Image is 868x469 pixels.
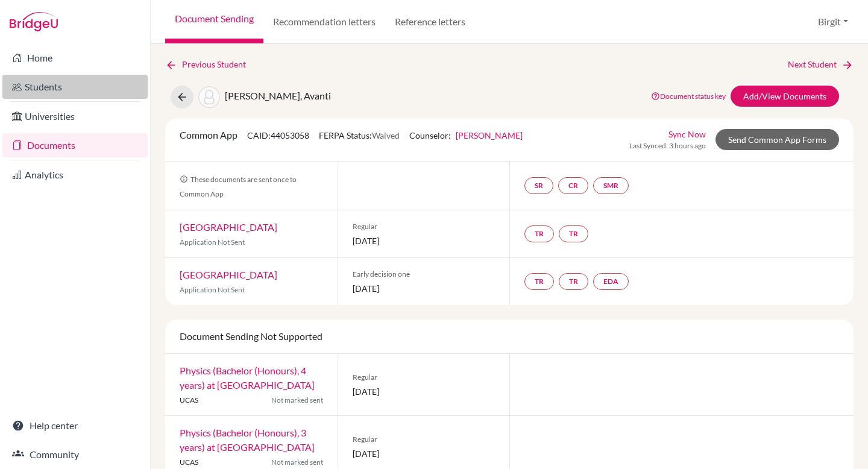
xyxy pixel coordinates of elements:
[180,427,315,453] a: Physics (Bachelor (Honours), 3 years) at [GEOGRAPHIC_DATA]
[2,442,148,467] a: Community
[180,285,245,294] span: Application Not Sent
[2,46,148,70] a: Home
[524,273,554,290] a: TR
[593,273,629,290] a: EDA
[353,234,495,247] span: [DATE]
[731,86,839,107] a: Add/View Documents
[225,90,331,101] span: [PERSON_NAME], Avanti
[353,447,495,460] span: [DATE]
[165,58,256,71] a: Previous Student
[524,177,553,194] a: SR
[247,130,309,140] span: CAID: 44053058
[180,129,237,140] span: Common App
[2,104,148,128] a: Universities
[353,385,495,398] span: [DATE]
[409,130,523,140] span: Counselor:
[180,365,315,391] a: Physics (Bachelor (Honours), 4 years) at [GEOGRAPHIC_DATA]
[2,75,148,99] a: Students
[271,395,323,406] span: Not marked sent
[180,458,198,467] span: UCAS
[10,12,58,31] img: Bridge-U
[2,133,148,157] a: Documents
[353,282,495,295] span: [DATE]
[353,434,495,445] span: Regular
[353,372,495,383] span: Regular
[559,273,588,290] a: TR
[2,163,148,187] a: Analytics
[651,92,726,101] a: Document status key
[2,414,148,438] a: Help center
[180,238,245,247] span: Application Not Sent
[372,130,400,140] span: Waived
[558,177,588,194] a: CR
[353,269,495,280] span: Early decision one
[715,129,839,150] a: Send Common App Forms
[353,221,495,232] span: Regular
[319,130,400,140] span: FERPA Status:
[629,140,706,151] span: Last Synced: 3 hours ago
[524,225,554,242] a: TR
[180,330,322,342] span: Document Sending Not Supported
[668,128,706,140] a: Sync Now
[180,175,297,198] span: These documents are sent once to Common App
[180,395,198,404] span: UCAS
[788,58,854,71] a: Next Student
[456,130,523,140] a: [PERSON_NAME]
[559,225,588,242] a: TR
[813,10,854,33] button: Birgit
[180,269,277,280] a: [GEOGRAPHIC_DATA]
[593,177,629,194] a: SMR
[180,221,277,233] a: [GEOGRAPHIC_DATA]
[271,457,323,468] span: Not marked sent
